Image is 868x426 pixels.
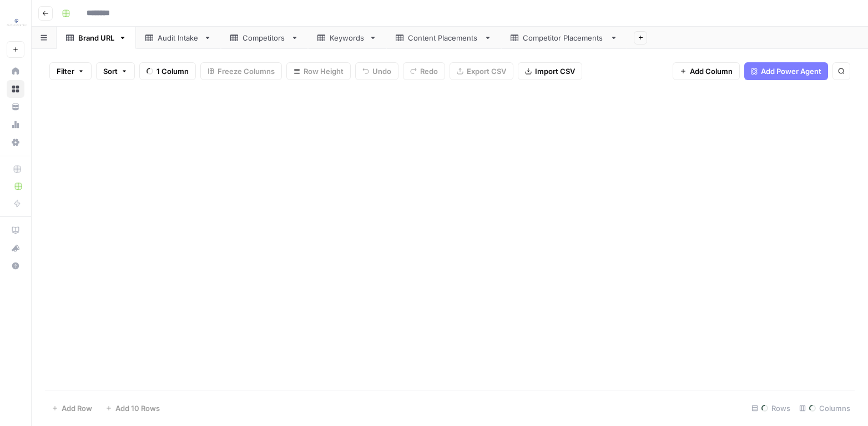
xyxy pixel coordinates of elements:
[218,66,275,77] span: Freeze Columns
[49,62,92,80] button: Filter
[7,133,24,151] a: Settings
[139,62,196,80] button: 1 Column
[7,257,24,275] button: Help + Support
[535,66,575,77] span: Import CSV
[523,32,605,43] div: Competitor Placements
[403,62,445,80] button: Redo
[7,98,24,116] a: Your Data
[690,66,733,77] span: Add Column
[157,66,189,77] span: 1 Column
[99,399,166,417] button: Add 10 Rows
[286,62,351,80] button: Row Height
[136,27,221,49] a: Audit Intake
[57,66,74,77] span: Filter
[761,66,821,77] span: Add Power Agent
[330,32,365,43] div: Keywords
[501,27,627,49] a: Competitor Placements
[103,66,118,77] span: Sort
[7,80,24,98] a: Browse
[78,32,114,43] div: Brand URL
[45,399,99,417] button: Add Row
[7,239,24,257] button: What's new?
[795,399,855,417] div: Columns
[420,66,438,77] span: Redo
[747,399,795,417] div: Rows
[673,62,740,80] button: Add Column
[221,27,308,49] a: Competitors
[57,27,136,49] a: Brand URL
[7,116,24,133] a: Usage
[158,32,199,43] div: Audit Intake
[355,62,398,80] button: Undo
[200,62,282,80] button: Freeze Columns
[408,32,480,43] div: Content Placements
[7,13,27,33] img: PartnerCentric Sales Tools Logo
[7,62,24,80] a: Home
[518,62,582,80] button: Import CSV
[7,221,24,239] a: AirOps Academy
[115,403,160,414] span: Add 10 Rows
[372,66,391,77] span: Undo
[62,403,92,414] span: Add Row
[467,66,506,77] span: Export CSV
[386,27,501,49] a: Content Placements
[304,66,344,77] span: Row Height
[7,240,24,256] div: What's new?
[450,62,513,80] button: Export CSV
[96,62,135,80] button: Sort
[243,32,286,43] div: Competitors
[744,62,828,80] button: Add Power Agent
[7,9,24,37] button: Workspace: PartnerCentric Sales Tools
[308,27,386,49] a: Keywords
